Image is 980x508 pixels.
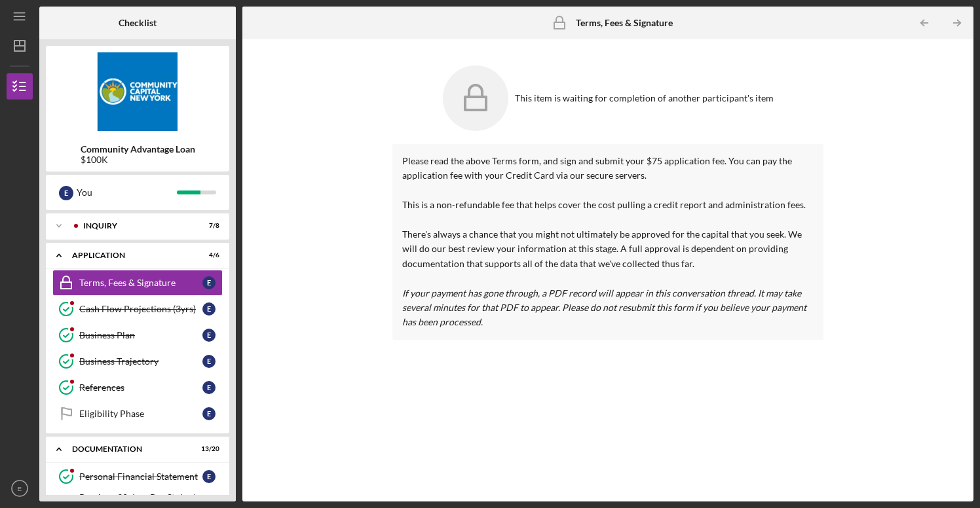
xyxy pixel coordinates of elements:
[52,401,223,427] a: Eligibility PhaseE
[79,471,202,482] div: Personal Financial Statement
[81,154,195,165] div: $100K
[79,408,202,419] div: Eligibility Phase
[81,144,195,154] b: Community Advantage Loan
[79,304,202,314] div: Cash Flow Projections (3yrs)
[196,445,219,453] div: 13 / 20
[72,445,187,453] div: Documentation
[52,270,223,296] a: Terms, Fees & SignatureE
[52,463,223,490] a: Personal Financial StatementE
[202,302,216,316] div: E
[77,181,177,204] div: You
[59,186,73,200] div: E
[72,251,187,259] div: Application
[202,407,216,420] div: E
[52,322,223,348] a: Business PlanE
[515,93,774,103] div: This item is waiting for completion of another participant's item
[196,251,219,259] div: 4 / 6
[79,278,202,288] div: Terms, Fees & Signature
[202,381,216,394] div: E
[202,329,216,342] div: E
[7,475,33,501] button: E
[576,18,673,28] b: Terms, Fees & Signature
[46,52,229,131] img: Product logo
[202,355,216,368] div: E
[196,222,219,230] div: 7 / 8
[52,348,223,374] a: Business TrajectoryE
[119,18,157,28] b: Checklist
[52,296,223,322] a: Cash Flow Projections (3yrs)E
[18,485,22,492] text: E
[202,276,216,289] div: E
[52,374,223,401] a: ReferencesE
[83,222,187,230] div: Inquiry
[402,154,814,330] p: Please read the above Terms form, and sign and submit your $75 application fee. You can pay the a...
[402,287,806,328] em: If your payment has gone through, a PDF record will appear in this conversation thread. It may ta...
[79,382,202,393] div: References
[79,356,202,367] div: Business Trajectory
[79,330,202,340] div: Business Plan
[202,470,216,483] div: E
